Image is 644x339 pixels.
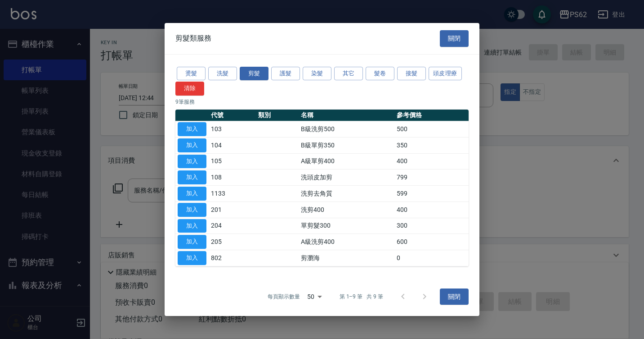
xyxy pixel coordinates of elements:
[299,186,394,202] td: 洗剪去角質
[178,251,206,265] button: 加入
[209,186,256,202] td: 1133
[256,110,299,121] th: 類別
[394,234,469,250] td: 600
[394,202,469,218] td: 400
[394,186,469,202] td: 599
[299,202,394,218] td: 洗剪400
[299,218,394,234] td: 單剪髮300
[178,219,206,233] button: 加入
[394,153,469,169] td: 400
[394,110,469,121] th: 參考價格
[394,137,469,153] td: 350
[299,250,394,266] td: 剪瀏海
[178,138,206,152] button: 加入
[178,155,206,169] button: 加入
[178,187,206,201] button: 加入
[208,67,237,81] button: 洗髮
[175,82,204,96] button: 清除
[209,234,256,250] td: 205
[209,202,256,218] td: 201
[429,67,462,81] button: 頭皮理療
[366,67,394,81] button: 髮卷
[178,235,206,249] button: 加入
[397,67,426,81] button: 接髮
[299,234,394,250] td: A級洗剪400
[209,169,256,186] td: 108
[394,121,469,137] td: 500
[209,121,256,137] td: 103
[334,67,363,81] button: 其它
[394,218,469,234] td: 300
[271,67,300,81] button: 護髮
[303,67,331,81] button: 染髮
[178,122,206,136] button: 加入
[209,137,256,153] td: 104
[340,293,383,301] p: 第 1–9 筆 共 9 筆
[299,153,394,169] td: A級單剪400
[178,170,206,184] button: 加入
[394,250,469,266] td: 0
[299,121,394,137] td: B級洗剪500
[177,67,206,81] button: 燙髮
[440,289,469,305] button: 關閉
[240,67,268,81] button: 剪髮
[440,30,469,47] button: 關閉
[175,34,211,43] span: 剪髮類服務
[209,218,256,234] td: 204
[299,169,394,186] td: 洗頭皮加剪
[299,110,394,121] th: 名稱
[175,98,469,106] p: 9 筆服務
[304,284,325,309] div: 50
[209,153,256,169] td: 105
[178,203,206,217] button: 加入
[209,110,256,121] th: 代號
[209,250,256,266] td: 802
[268,293,300,301] p: 每頁顯示數量
[394,169,469,186] td: 799
[299,137,394,153] td: B級單剪350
